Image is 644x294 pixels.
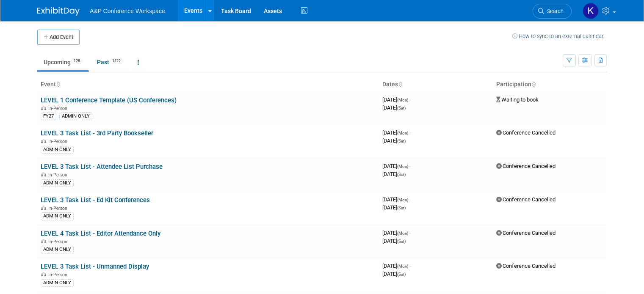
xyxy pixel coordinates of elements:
[41,196,150,204] a: LEVEL 3 Task List - Ed Kit Conferences
[583,3,599,19] img: Katie Bennett
[41,96,177,104] a: LEVEL 1 Conference Template (US Conferences)
[71,58,83,64] span: 128
[409,196,411,203] span: -
[48,239,70,245] span: In-Person
[397,239,406,244] span: (Sat)
[48,206,70,211] span: In-Person
[37,54,89,70] a: Upcoming128
[41,146,74,154] div: ADMIN ONLY
[382,171,406,177] span: [DATE]
[397,98,408,102] span: (Mon)
[382,96,411,103] span: [DATE]
[496,196,556,203] span: Conference Cancelled
[512,33,607,39] a: How to sync to an external calendar...
[37,30,80,45] button: Add Event
[56,81,60,88] a: Sort by Event Name
[41,272,46,276] img: In-Person Event
[110,58,123,64] span: 1422
[91,54,130,70] a: Past1422
[41,172,46,176] img: In-Person Event
[496,230,556,236] span: Conference Cancelled
[382,271,406,277] span: [DATE]
[409,163,411,169] span: -
[382,137,406,144] span: [DATE]
[379,77,493,92] th: Dates
[398,81,402,88] a: Sort by Start Date
[382,204,406,211] span: [DATE]
[409,129,411,136] span: -
[397,231,408,236] span: (Mon)
[409,96,411,103] span: -
[41,206,46,210] img: In-Person Event
[397,172,406,177] span: (Sat)
[41,230,160,237] a: LEVEL 4 Task List - Editor Attendance Only
[409,230,411,236] span: -
[48,106,70,111] span: In-Person
[382,196,411,203] span: [DATE]
[496,163,556,169] span: Conference Cancelled
[90,8,165,14] span: A&P Conference Workspace
[41,279,74,287] div: ADMIN ONLY
[397,206,406,210] span: (Sat)
[382,163,411,169] span: [DATE]
[397,164,408,169] span: (Mon)
[496,263,556,269] span: Conference Cancelled
[531,81,536,88] a: Sort by Participation Type
[41,179,74,187] div: ADMIN ONLY
[48,172,70,178] span: In-Person
[41,139,46,143] img: In-Person Event
[397,264,408,269] span: (Mon)
[397,198,408,202] span: (Mon)
[382,104,406,111] span: [DATE]
[397,272,406,277] span: (Sat)
[397,139,406,143] span: (Sat)
[382,263,411,269] span: [DATE]
[41,163,163,170] a: LEVEL 3 Task List - Attendee List Purchase
[41,129,153,137] a: LEVEL 3 Task List - 3rd Party Bookseller
[493,77,607,92] th: Participation
[544,8,564,14] span: Search
[41,263,149,270] a: LEVEL 3 Task List - Unmanned Display
[397,131,408,135] span: (Mon)
[41,239,46,243] img: In-Person Event
[382,230,411,236] span: [DATE]
[382,129,411,136] span: [DATE]
[37,77,379,92] th: Event
[496,129,556,136] span: Conference Cancelled
[37,7,80,16] img: ExhibitDay
[59,113,92,120] div: ADMIN ONLY
[409,263,411,269] span: -
[382,238,406,244] span: [DATE]
[533,4,572,19] a: Search
[397,106,406,110] span: (Sat)
[496,96,539,103] span: Waiting to book
[41,246,74,253] div: ADMIN ONLY
[48,139,70,144] span: In-Person
[41,212,74,220] div: ADMIN ONLY
[48,272,70,278] span: In-Person
[41,106,46,110] img: In-Person Event
[41,113,56,120] div: FY27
